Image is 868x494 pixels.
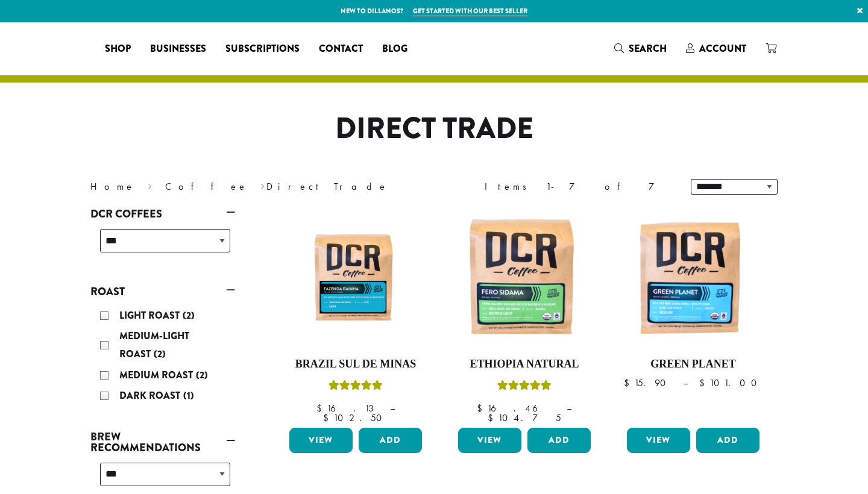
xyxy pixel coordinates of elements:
span: (2) [154,347,166,361]
span: Account [699,42,746,55]
a: Get started with our best seller [413,6,527,16]
span: (1) [183,389,194,402]
h4: Green Planet [624,358,763,371]
div: Roast [90,302,235,411]
span: (2) [196,368,208,382]
img: Fazenda-Rainha_12oz_Mockup.jpg [286,227,425,331]
img: DCR-Fero-Sidama-Coffee-Bag-2019-300x300.png [455,210,594,348]
div: DCR Coffees [90,224,235,267]
span: $ [323,411,333,424]
span: Subscriptions [225,42,300,57]
span: – [683,377,688,389]
bdi: 16.46 [477,402,555,414]
bdi: 101.00 [699,377,763,389]
bdi: 15.90 [624,377,671,389]
div: Rated 5.00 out of 5 [497,378,552,396]
span: Blog [382,42,407,57]
span: Search [629,42,667,55]
a: DCR Coffees [90,204,235,224]
bdi: 102.50 [323,411,388,424]
div: Items 1-7 of 7 [485,180,673,194]
div: Rated 5.00 out of 5 [329,378,383,396]
a: View [458,428,521,453]
img: DCR-Green-Planet-Coffee-Bag-300x300.png [624,210,763,348]
span: $ [488,411,498,424]
span: Light Roast [119,308,183,322]
nav: Breadcrumb [90,180,416,194]
span: Contact [319,42,363,57]
span: Medium-Light Roast [119,329,189,361]
span: (2) [183,308,195,322]
a: Search [605,39,676,58]
a: Green Planet [624,210,763,423]
span: – [390,402,395,414]
a: Roast [90,281,235,302]
bdi: 16.13 [316,402,379,414]
span: $ [624,377,634,389]
span: $ [477,402,487,414]
a: View [289,428,353,453]
a: Brazil Sul De MinasRated 5.00 out of 5 [286,210,425,423]
span: Dark Roast [119,389,183,402]
span: Medium Roast [119,368,196,382]
span: Shop [105,42,131,57]
h4: Ethiopia Natural [455,358,594,371]
a: Brew Recommendations [90,427,235,458]
span: › [148,175,152,194]
span: › [260,175,265,194]
h1: Direct Trade [81,111,787,146]
h4: Brazil Sul De Minas [286,358,425,371]
span: $ [699,377,709,389]
button: Add [527,428,591,453]
a: Ethiopia NaturalRated 5.00 out of 5 [455,210,594,423]
button: Add [696,428,759,453]
span: $ [316,402,327,414]
a: Shop [95,39,140,58]
span: Businesses [150,42,206,57]
bdi: 104.75 [488,411,561,424]
a: Home [90,180,135,193]
span: – [567,402,571,414]
button: Add [359,428,422,453]
a: View [627,428,690,453]
a: Coffee [165,180,248,193]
